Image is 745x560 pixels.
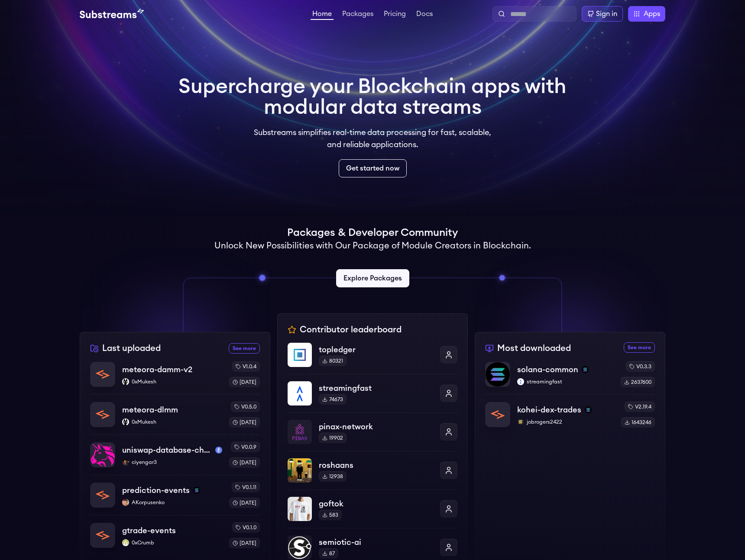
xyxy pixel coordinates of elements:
[231,442,260,452] div: v0.0.9
[232,522,260,533] div: v0.1.0
[214,240,531,252] h2: Unlock New Possibilities with Our Package of Module Creators in Blockchain.
[319,344,433,356] p: topledger
[339,159,407,177] a: Get started now
[517,404,581,416] p: kohei-dex-trades
[626,361,655,372] div: v0.3.3
[517,378,614,385] p: streamingfast
[625,402,655,412] div: v2.19.4
[122,484,190,496] p: prediction-events
[319,471,347,482] div: 12938
[229,343,260,354] a: See more recently uploaded packages
[319,510,342,520] div: 583
[193,487,200,494] img: solana
[517,364,578,376] p: solana-common
[91,523,115,547] img: gtrade-events
[229,457,260,468] div: [DATE]
[91,362,115,386] img: meteora-damm-v2
[596,9,617,19] div: Sign in
[582,6,623,22] a: Sign in
[229,377,260,387] div: [DATE]
[122,378,129,385] img: 0xMukesh
[91,443,115,467] img: uniswap-database-changes-mainnet
[624,342,655,353] a: See more most downloaded packages
[178,76,567,118] h1: Supercharge your Blockchain apps with modular data streams
[582,366,589,373] img: solana
[319,498,433,510] p: goftok
[415,10,434,19] a: Docs
[319,548,338,559] div: 87
[122,418,222,425] p: 0xMukesh
[621,417,655,428] div: 1643246
[319,356,347,366] div: 80321
[485,394,655,428] a: kohei-dex-tradeskohei-dex-tradessolanajobrogers2422jobrogers2422v2.19.41643246
[122,459,129,466] img: ciyengar3
[122,539,222,546] p: 0xCrumb
[644,9,660,19] span: Apps
[382,10,408,19] a: Pricing
[288,381,312,406] img: streamingfast
[319,433,347,443] div: 19902
[229,538,260,548] div: [DATE]
[122,364,192,376] p: meteora-damm-v2
[122,499,222,506] p: AKorpusenko
[122,418,129,425] img: 0xMukesh
[122,378,222,385] p: 0xMukesh
[319,459,433,471] p: roshaans
[319,421,433,433] p: pinax-network
[90,434,260,475] a: uniswap-database-changes-mainnetuniswap-database-changes-mainnetmainnetciyengar3ciyengar3v0.0.9[D...
[319,382,433,394] p: streamingfast
[288,489,457,528] a: goftokgoftok583
[248,126,497,151] p: Substreams simplifies real-time data processing for fast, scalable, and reliable applications.
[319,394,347,405] div: 74673
[91,483,115,507] img: prediction-events
[91,402,115,427] img: meteora-dlmm
[621,377,655,387] div: 2637600
[486,362,510,386] img: solana-common
[215,447,222,454] img: mainnet
[517,418,524,425] img: jobrogers2422
[319,536,433,548] p: semiotic-ai
[80,9,144,19] img: Substream's logo
[90,361,260,394] a: meteora-damm-v2meteora-damm-v20xMukesh0xMukeshv1.0.4[DATE]
[232,361,260,372] div: v1.0.4
[486,402,510,427] img: kohei-dex-trades
[517,418,614,425] p: jobrogers2422
[288,535,312,560] img: semiotic-ai
[288,458,312,483] img: roshaans
[231,402,260,412] div: v0.5.0
[288,343,457,374] a: topledgertopledger80321
[122,539,129,546] img: 0xCrumb
[517,378,524,385] img: streamingfast
[90,515,260,548] a: gtrade-eventsgtrade-events0xCrumb0xCrumbv0.1.0[DATE]
[122,525,176,537] p: gtrade-events
[287,226,458,240] h1: Packages & Developer Community
[288,451,457,489] a: roshaansroshaans12938
[288,420,312,444] img: pinax-network
[122,459,222,466] p: ciyengar3
[336,269,409,287] a: Explore Packages
[288,343,312,367] img: topledger
[232,482,260,492] div: v0.1.11
[311,10,334,20] a: Home
[288,412,457,451] a: pinax-networkpinax-network19902
[122,444,212,456] p: uniswap-database-changes-mainnet
[288,497,312,521] img: goftok
[90,475,260,515] a: prediction-eventsprediction-eventssolanaAKorpusenkoAKorpusenkov0.1.11[DATE]
[122,499,129,506] img: AKorpusenko
[485,361,655,394] a: solana-commonsolana-commonsolanastreamingfaststreamingfastv0.3.32637600
[122,404,178,416] p: meteora-dlmm
[229,417,260,428] div: [DATE]
[585,406,592,413] img: solana
[90,394,260,434] a: meteora-dlmmmeteora-dlmm0xMukesh0xMukeshv0.5.0[DATE]
[288,374,457,412] a: streamingfaststreamingfast74673
[340,10,375,19] a: Packages
[229,498,260,508] div: [DATE]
